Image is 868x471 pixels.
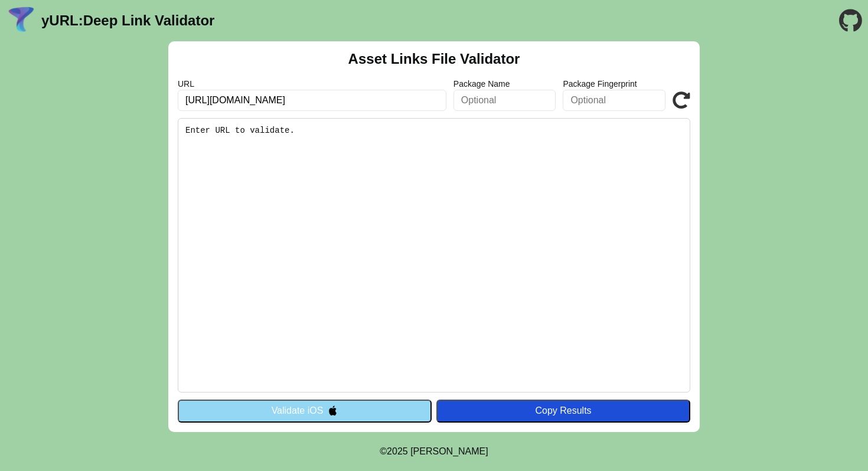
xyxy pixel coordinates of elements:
[178,79,446,89] label: URL
[563,79,665,89] label: Package Fingerprint
[178,400,432,422] button: Validate iOS
[178,118,690,392] pre: Enter URL to validate.
[380,432,488,471] footer: ©
[178,90,446,111] input: Required
[348,51,520,67] h2: Asset Links File Validator
[6,5,37,36] img: yURL Logo
[387,446,408,456] span: 2025
[563,90,665,111] input: Optional
[453,90,556,111] input: Optional
[328,405,338,416] img: appleIcon.svg
[436,400,690,422] button: Copy Results
[453,79,556,89] label: Package Name
[41,12,214,29] a: yURL:Deep Link Validator
[442,405,684,416] div: Copy Results
[410,446,488,456] a: Michael Ibragimchayev's Personal Site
